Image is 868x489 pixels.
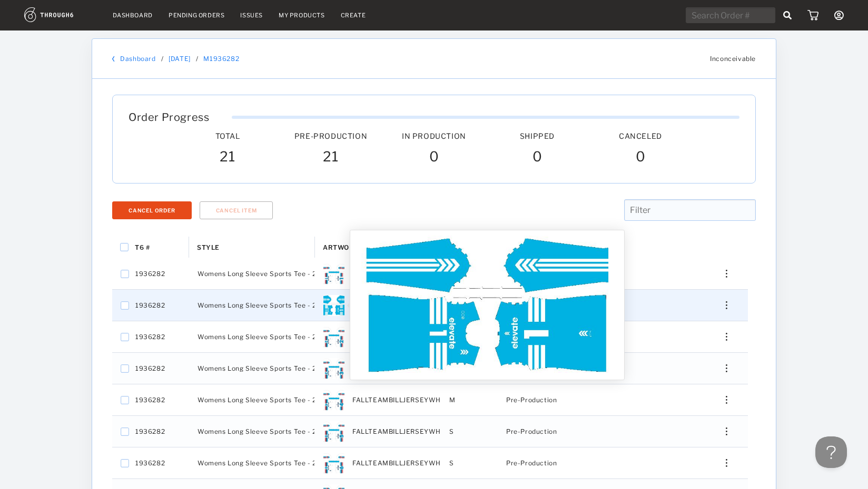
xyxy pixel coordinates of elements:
[532,148,542,167] span: 0
[323,148,338,167] span: 21
[120,55,155,63] a: Dashboard
[520,131,555,140] span: Shipped
[135,425,165,439] span: 1936282
[161,55,164,63] div: /
[726,427,727,435] img: meatball_vertical.0c7b41df.svg
[135,362,165,375] span: 1936282
[506,393,557,407] span: Pre-Production
[198,267,325,281] span: Womens Long Sleeve Sports Tee - 260
[198,362,325,375] span: Womens Long Sleeve Sports Tee - 260
[112,384,748,416] div: Press SPACE to select this row.
[169,12,224,19] a: Pending Orders
[807,10,818,21] img: icon_cart.dab5cea1.svg
[216,207,257,213] span: Cancel Item
[323,295,344,316] img: f99d2599-bc4b-445f-8826-857cb0a54049-2XS.jpg
[197,243,220,251] span: Style
[135,456,165,470] span: 1936282
[240,12,263,19] a: Issues
[429,148,439,167] span: 0
[323,243,359,251] span: Artwork
[198,456,325,470] span: Womens Long Sleeve Sports Tee - 260
[323,263,344,284] img: 1cacb14d-4ebe-4abd-b0ac-d923c66896f2-2XS.jpg
[710,55,756,63] span: Inconceivable
[279,12,325,19] a: My Products
[196,55,199,63] div: /
[352,456,456,470] span: FALLTEAMBILLJERSEYWHITE6
[815,436,847,468] iframe: Toggle Customer Support
[726,333,727,341] img: meatball_vertical.0c7b41df.svg
[198,330,325,344] span: Womens Long Sleeve Sports Tee - 260
[215,131,240,140] span: Total
[135,330,165,344] span: 1936282
[198,425,325,439] span: Womens Long Sleeve Sports Tee - 260
[441,416,498,447] div: S
[294,131,367,140] span: Pre-Production
[323,358,344,379] img: 0b22eb3f-c92d-41b9-bb3b-ee95faa4bb08-2XS.jpg
[506,456,557,470] span: Pre-Production
[112,447,748,479] div: Press SPACE to select this row.
[135,393,165,407] span: 1936282
[198,299,325,312] span: Womens Long Sleeve Sports Tee - 260
[726,270,727,278] img: meatball_vertical.0c7b41df.svg
[135,267,165,281] span: 1936282
[129,111,209,124] span: Order Progress
[323,421,344,442] img: 594f9387-424e-4be4-af7a-d7fd09c66085-2XS.jpg
[686,7,775,23] input: Search Order #
[112,56,115,62] img: back_bracket.f28aa67b.svg
[341,12,366,19] a: Create
[200,201,273,219] button: Cancel Item
[169,55,191,63] a: [DATE]
[352,425,456,439] span: FALLTEAMBILLJERSEYWHITE5
[113,12,153,19] a: Dashboard
[135,243,150,251] span: T6 #
[636,148,646,167] span: 0
[352,393,456,407] span: FALLTEAMBILLJERSEYWHITE4
[112,201,192,219] button: Cancel Order
[624,199,756,221] input: Filter
[112,353,748,384] div: Press SPACE to select this row.
[323,453,344,474] img: 7f5c3df1-65cf-4674-b548-be6e9257aa46-2XS.jpg
[203,55,239,63] a: M1936282
[619,131,662,140] span: Canceled
[726,459,727,467] img: meatball_vertical.0c7b41df.svg
[441,384,498,415] div: M
[129,207,175,213] div: Cancel Order
[402,131,466,140] span: In Production
[323,327,344,348] img: b8755a76-c1db-4325-a6b7-88761f06043b-2XS.jpg
[323,390,344,411] img: bdc087c4-e6e2-49e1-8df8-93ca67d26807-2XS.jpg
[112,258,748,290] div: Press SPACE to select this row.
[112,321,748,353] div: Press SPACE to select this row.
[726,396,727,404] img: meatball_vertical.0c7b41df.svg
[112,416,748,447] div: Press SPACE to select this row.
[726,364,727,372] img: meatball_vertical.0c7b41df.svg
[135,299,165,312] span: 1936282
[220,148,235,167] span: 21
[506,425,557,439] span: Pre-Production
[198,393,325,407] span: Womens Long Sleeve Sports Tee - 260
[112,290,748,321] div: Press SPACE to select this row.
[726,301,727,309] img: meatball_vertical.0c7b41df.svg
[356,236,619,373] img: f99d2599-bc4b-445f-8826-857cb0a54049-2XS.jpg
[441,447,498,478] div: S
[24,7,97,22] img: logo.1c10ca64.svg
